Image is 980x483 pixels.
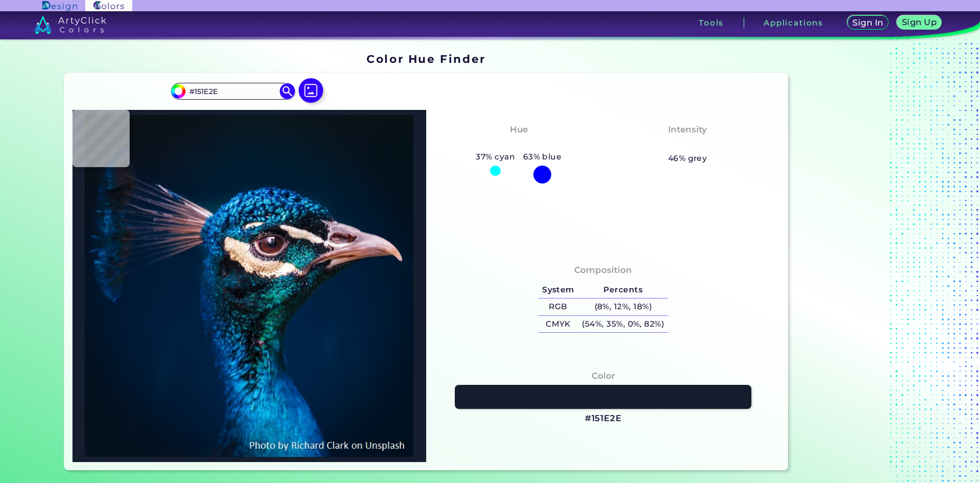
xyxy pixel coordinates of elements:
h3: Tealish Blue [485,138,552,150]
h3: Tools [699,19,724,27]
a: Sign In [847,15,889,30]
h5: System [538,282,578,298]
h5: Sign Up [902,18,937,26]
h4: Color [592,369,615,383]
h5: (54%, 35%, 0%, 82%) [578,316,668,333]
h5: Percents [578,282,668,298]
img: logo_artyclick_colors_white.svg [34,15,106,34]
h4: Composition [574,263,632,278]
h4: Intensity [668,122,707,137]
h5: RGB [538,298,578,315]
h5: 46% grey [668,152,707,165]
img: img_pavlin.jpg [78,115,421,457]
h5: 37% cyan [472,150,519,164]
h1: Color Hue Finder [366,51,485,66]
h3: Medium [664,138,712,150]
h3: Applications [764,19,823,27]
a: Sign Up [897,15,942,30]
h5: 63% blue [519,150,566,164]
h5: Sign In [852,18,883,27]
img: icon search [280,83,295,99]
h5: (8%, 12%, 18%) [578,298,668,315]
img: icon picture [299,78,323,103]
input: type color.. [185,84,280,98]
h4: Hue [510,122,528,137]
h3: #151E2E [585,412,622,425]
img: ArtyClick Design logo [42,1,77,11]
h5: CMYK [538,316,578,333]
